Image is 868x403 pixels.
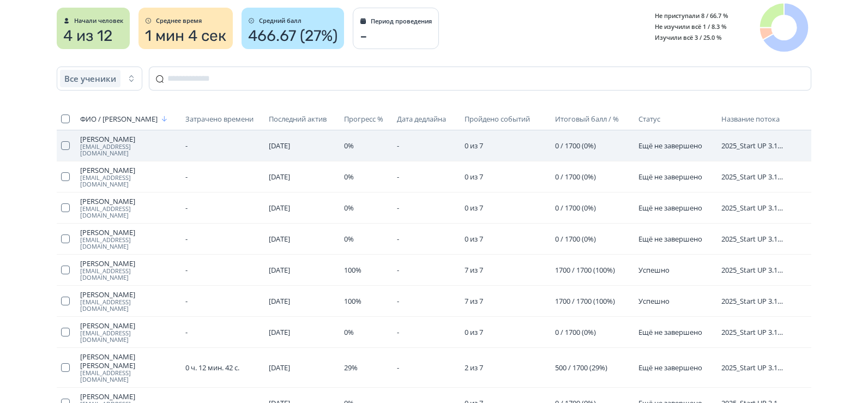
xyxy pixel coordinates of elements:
span: - [397,363,399,372]
span: Пройдено событий [465,115,530,123]
span: [EMAIL_ADDRESS][DOMAIN_NAME] [80,206,177,219]
span: [DATE] [269,234,290,244]
span: - [360,28,367,45]
span: Затрачено времени [185,115,254,123]
span: 2025_Start UP 3.1 СИН. [721,297,788,305]
span: [DATE] [269,265,290,275]
span: - [397,141,399,151]
button: Затрачено времени [185,112,256,125]
span: 2025_Start UP 3.1 СИН. [721,234,788,243]
a: [PERSON_NAME][EMAIL_ADDRESS][DOMAIN_NAME] [80,197,177,219]
span: [PERSON_NAME] [80,135,177,143]
span: 0 ч. 12 мин. 42 с. [185,363,239,372]
span: Начали человек [74,17,123,24]
span: Название потока [721,114,780,124]
span: [EMAIL_ADDRESS][DOMAIN_NAME] [80,175,177,188]
span: 0% [344,234,354,244]
span: Успешно [638,296,670,306]
span: Ещё не завершено [638,234,702,244]
span: 0 / 1700 (0%) [555,203,596,213]
a: [PERSON_NAME][EMAIL_ADDRESS][DOMAIN_NAME] [80,259,177,281]
span: 2025_Start UP 3.1 СИН. [721,141,788,150]
span: 2025_Start UP 3.1 СИН. [721,328,788,336]
span: 0% [344,141,354,151]
span: Успешно [638,265,670,275]
span: 2025_Start UP 3.1 СИН. [721,203,788,212]
a: [PERSON_NAME][EMAIL_ADDRESS][DOMAIN_NAME] [80,135,177,157]
a: [PERSON_NAME][EMAIL_ADDRESS][DOMAIN_NAME] [80,166,177,188]
span: Последний актив [269,115,327,123]
button: Дата дедлайна [397,112,448,125]
span: [EMAIL_ADDRESS][DOMAIN_NAME] [80,268,177,281]
a: [PERSON_NAME][EMAIL_ADDRESS][DOMAIN_NAME] [80,290,177,312]
span: 2025_Start UP 3.1 СИН. [721,266,788,274]
span: Не изучили всё 1 / 8.3 % [647,22,727,31]
span: [DATE] [269,296,290,306]
span: 0 / 1700 (0%) [555,234,596,244]
span: 0 из 7 [465,141,483,151]
button: Все ученики [57,67,142,91]
span: 0 / 1700 (0%) [555,172,596,182]
span: Прогресс % [344,115,383,123]
span: 2025_Start UP 3.1 СИН. [721,172,788,181]
span: Не приступали 8 / 66.7 % [647,11,728,20]
span: - [397,265,399,275]
span: - [185,141,188,151]
button: Пройдено событий [465,112,532,125]
span: [PERSON_NAME] [80,197,177,206]
span: [EMAIL_ADDRESS][DOMAIN_NAME] [80,299,177,312]
span: Ещё не завершено [638,327,702,337]
span: 29% [344,363,358,372]
span: [PERSON_NAME] [80,228,177,237]
span: Средний балл [259,17,302,24]
button: ФИО / [PERSON_NAME] [80,112,171,125]
span: [DATE] [269,327,290,337]
span: 7 из 7 [465,265,483,275]
span: [DATE] [269,172,290,182]
span: [DATE] [269,141,290,151]
span: 2 из 7 [465,363,483,372]
span: - [185,327,188,337]
span: 100% [344,265,361,275]
span: [PERSON_NAME] [PERSON_NAME] [80,352,177,370]
span: Ещё не завершено [638,141,702,151]
span: Период проведения [371,18,432,25]
a: [PERSON_NAME][EMAIL_ADDRESS][DOMAIN_NAME] [80,321,177,343]
span: 1700 / 1700 (100%) [555,265,615,275]
span: Дата дедлайна [397,115,446,123]
span: Итоговый балл / % [555,115,619,123]
span: - [397,172,399,182]
span: Все ученики [64,73,116,84]
span: - [397,234,399,244]
span: - [397,203,399,213]
button: Итоговый балл / % [555,112,621,125]
span: - [185,234,188,244]
a: [PERSON_NAME][EMAIL_ADDRESS][DOMAIN_NAME] [80,228,177,250]
span: 0 / 1700 (0%) [555,141,596,151]
button: Последний актив [269,112,329,125]
span: 7 из 7 [465,296,483,306]
span: 0% [344,172,354,182]
span: [EMAIL_ADDRESS][DOMAIN_NAME] [80,237,177,250]
span: - [397,327,399,337]
span: ФИО / [PERSON_NAME] [80,115,158,123]
span: 100% [344,296,361,306]
span: 4 из 12 [63,27,112,45]
span: [PERSON_NAME] [80,259,177,268]
a: [PERSON_NAME] [PERSON_NAME][EMAIL_ADDRESS][DOMAIN_NAME] [80,352,177,383]
span: [PERSON_NAME] [80,321,177,330]
span: [DATE] [269,203,290,213]
span: 0 из 7 [465,172,483,182]
span: [DATE] [269,363,290,372]
span: 2025_Start UP 3.1 СИН. [721,363,788,372]
span: - [185,172,188,182]
span: [PERSON_NAME] [80,166,177,175]
span: [EMAIL_ADDRESS][DOMAIN_NAME] [80,143,177,157]
button: Прогресс % [344,112,385,125]
span: 0% [344,327,354,337]
span: - [185,203,188,213]
span: 0 из 7 [465,234,483,244]
span: 1 мин 4 сек [145,27,226,45]
span: - [185,296,188,306]
span: Среднее время [156,17,202,24]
